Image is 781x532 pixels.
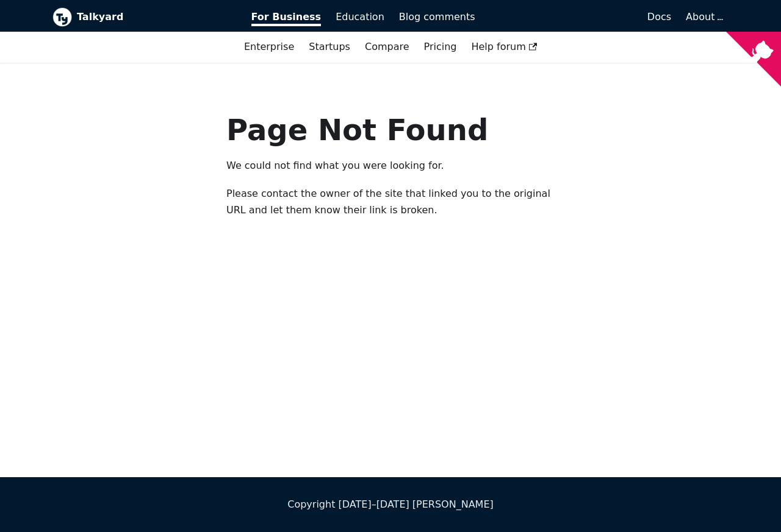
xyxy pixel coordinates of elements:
[365,41,409,52] a: Compare
[226,186,555,218] p: Please contact the owner of the site that linked you to the original URL and let them know their ...
[226,112,555,148] h1: Page Not Found
[328,7,392,27] a: Education
[647,11,671,23] span: Docs
[77,9,234,25] b: Talkyard
[244,7,329,27] a: For Business
[336,11,384,23] span: Education
[686,11,721,23] a: About
[226,158,555,174] p: We could not find what you were looking for.
[52,497,729,512] div: Copyright [DATE]–[DATE] [PERSON_NAME]
[52,7,72,27] img: Talkyard logo
[251,11,322,26] span: For Business
[237,37,301,57] a: Enterprise
[471,41,537,52] span: Help forum
[392,7,483,27] a: Blog comments
[399,11,475,23] span: Blog comments
[52,7,234,27] a: Talkyard logoTalkyard
[464,37,544,57] a: Help forum
[417,37,464,57] a: Pricing
[301,37,358,57] a: Startups
[483,7,679,27] a: Docs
